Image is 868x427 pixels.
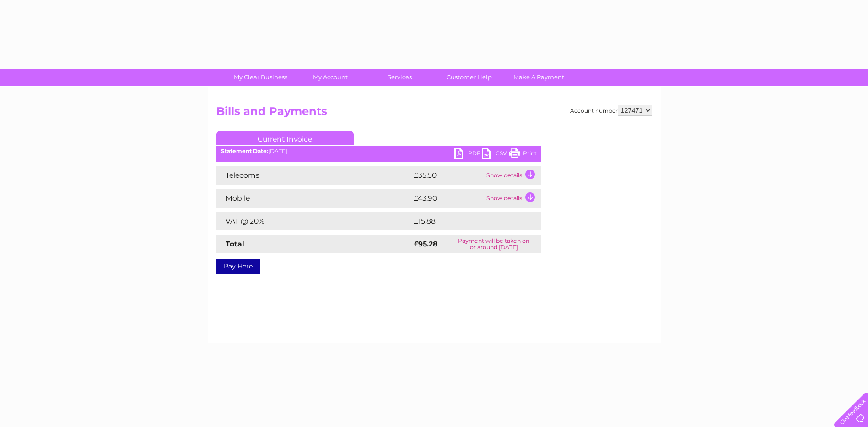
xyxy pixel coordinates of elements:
div: [DATE] [216,148,541,154]
td: £43.90 [411,189,484,208]
td: VAT @ 20% [216,212,411,230]
td: Show details [484,166,541,185]
a: PDF [454,148,482,161]
td: Payment will be taken on or around [DATE] [447,235,541,253]
a: Pay Here [216,259,260,274]
td: £15.88 [411,212,522,230]
b: Statement Date: [221,148,268,154]
td: Telecoms [216,166,411,185]
a: CSV [482,148,509,161]
strong: £95.28 [414,240,437,248]
td: £35.50 [411,166,484,185]
h2: Bills and Payments [216,105,652,122]
strong: Total [226,240,244,248]
a: Customer Help [431,69,507,86]
a: My Account [292,69,368,86]
td: Show details [484,189,541,208]
a: Services [362,69,437,86]
a: Current Invoice [216,131,354,145]
a: Print [509,148,537,161]
td: Mobile [216,189,411,208]
a: My Clear Business [223,69,298,86]
a: Make A Payment [501,69,577,86]
div: Account number [570,105,652,116]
